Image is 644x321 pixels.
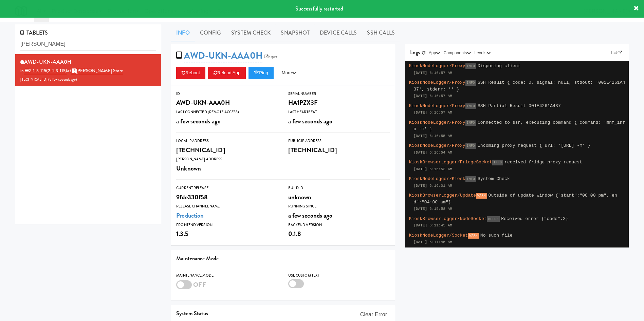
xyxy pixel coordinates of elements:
[478,63,520,68] span: Disposing client
[20,67,67,74] span: in
[288,109,390,116] div: Last Heartbeat
[478,176,510,181] span: System Check
[193,280,206,289] span: OFF
[176,272,278,279] div: Maintenance Mode
[413,71,452,75] span: [DATE] 6:16:57 AM
[288,203,390,210] div: Running Since
[413,184,452,188] span: [DATE] 6:16:01 AM
[208,67,246,79] button: Reload App
[465,103,476,109] span: INFO
[478,143,590,148] span: Incoming proxy request { url: '[URL] -m' }
[176,117,221,126] span: a few seconds ago
[176,156,278,163] div: [PERSON_NAME] Address
[249,67,274,79] button: Ping
[410,48,420,56] span: Logs
[478,103,561,108] span: SSH Partial Result 001E4261A437
[50,77,76,82] span: a few seconds ago
[465,63,476,69] span: INFO
[176,228,278,240] div: 1.3.5
[413,80,625,92] span: SSH Result { code: 0, signal: null, stdout: '001E4261A437', stderr: '' }
[427,49,442,56] button: App
[413,223,452,227] span: [DATE] 6:11:45 AM
[413,240,452,244] span: [DATE] 6:11:45 AM
[409,63,465,68] span: KioskNodeLogger/Proxy
[288,228,390,240] div: 0.1.8
[288,211,333,220] span: a few seconds ago
[176,91,278,97] div: ID
[413,193,617,205] span: Outside of update window {"start":"08:00 pm","end":"04:00 am"}
[262,53,279,60] a: Esper
[492,160,503,165] span: INFO
[413,111,452,115] span: [DATE] 6:16:57 AM
[288,272,390,279] div: Use Custom Text
[288,91,390,97] div: Serial Number
[465,176,476,182] span: INFO
[288,97,390,108] div: HA1PZX3F
[413,120,625,132] span: Connected to ssh, executing command { command: 'mnf_info -m' }
[487,216,500,222] span: error
[71,67,123,74] a: [PERSON_NAME] Store
[184,49,262,62] a: AWD-UKN-AAA0H
[413,167,452,171] span: [DATE] 6:16:53 AM
[276,24,315,41] a: Snapshot
[362,24,400,41] a: SSH Calls
[409,120,465,125] span: KioskNodeLogger/Proxy
[176,67,205,79] button: Reboot
[413,134,452,138] span: [DATE] 6:16:55 AM
[442,49,473,56] button: Components
[609,49,624,56] a: Link
[288,192,390,203] div: unknown
[409,216,487,221] span: KioskBrowserLogger/NodeSocket
[465,120,476,126] span: INFO
[276,67,302,79] button: More
[195,24,226,41] a: Config
[295,5,343,13] span: Successfully restarted
[413,94,452,98] span: [DATE] 6:16:57 AM
[357,308,390,321] button: Clear Error
[465,80,476,86] span: INFO
[226,24,276,41] a: System Check
[504,160,582,165] span: received fridge proxy request
[67,67,123,74] span: at
[476,193,487,199] span: WARN
[176,211,204,220] a: Production
[24,67,67,74] a: 2-1-3-115(2-1-3-115)
[409,103,465,108] span: KioskNodeLogger/Proxy
[288,144,390,156] div: [TECHNICAL_ID]
[288,138,390,144] div: Public IP Address
[176,109,278,116] div: Last Connected (Remote Access)
[176,163,278,174] div: Unknown
[409,233,468,238] span: KioskNodeLogger/Socket
[409,160,492,165] span: KioskBrowserLogger/FridgeSocket
[176,144,278,156] div: [TECHNICAL_ID]
[20,77,77,82] span: [TECHNICAL_ID] ( )
[176,255,219,262] span: Maintenance Mode
[480,233,513,238] span: No such file
[501,216,568,221] span: Received error {"code":2}
[176,203,278,210] div: Release Channel Name
[413,207,452,211] span: [DATE] 6:15:58 AM
[468,233,479,239] span: WARN
[176,309,208,317] span: System Status
[171,24,195,41] a: Info
[176,138,278,144] div: Local IP Address
[409,176,465,181] span: KioskNodeLogger/Kiosk
[15,54,161,86] li: AWD-UKN-AAA0Hin 2-1-3-115(2-1-3-115)at [PERSON_NAME] Store[TECHNICAL_ID] (a few seconds ago)
[176,185,278,192] div: Current Release
[176,97,278,108] div: AWD-UKN-AAA0H
[288,185,390,192] div: Build Id
[24,58,71,66] span: AWD-UKN-AAA0H
[409,80,465,85] span: KioskNodeLogger/Proxy
[176,222,278,228] div: Frontend Version
[465,143,476,149] span: INFO
[176,192,278,203] div: 9fde330f58
[409,143,465,148] span: KioskNodeLogger/Proxy
[413,151,452,155] span: [DATE] 6:16:54 AM
[20,38,156,51] input: Search tablets
[409,193,476,198] span: KioskBrowserLogger/Update
[288,117,333,126] span: a few seconds ago
[473,49,492,56] button: Levels
[20,29,48,37] span: TABLETS
[288,222,390,228] div: Backend Version
[315,24,362,41] a: Device Calls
